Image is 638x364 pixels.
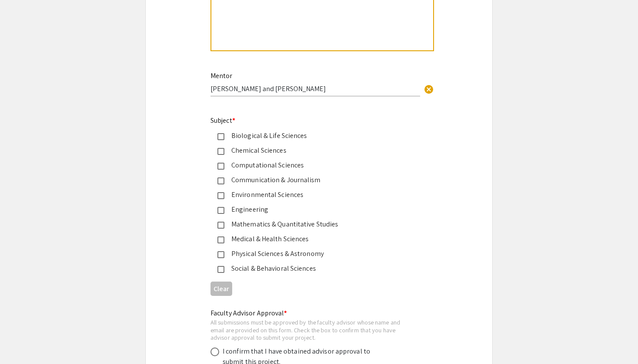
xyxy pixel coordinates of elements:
div: Engineering [224,204,407,215]
div: Physical Sciences & Astronomy [224,249,407,259]
input: Type Here [210,84,420,93]
div: Chemical Sciences [224,145,407,156]
button: Clear [420,80,437,98]
mat-label: Faculty Advisor Approval [210,308,287,318]
div: Medical & Health Sciences [224,234,407,244]
div: All submissions must be approved by the faculty advisor whose name and email are provided on this... [210,318,414,341]
div: Social & Behavioral Sciences [224,263,407,274]
div: Biological & Life Sciences [224,131,407,141]
span: cancel [424,84,434,95]
div: Mathematics & Quantitative Studies [224,219,407,230]
div: Environmental Sciences [224,190,407,200]
iframe: Chat [7,325,37,357]
div: Computational Sciences [224,160,407,171]
button: Clear [210,282,232,296]
mat-label: Subject [210,116,235,125]
mat-label: Mentor [210,71,232,80]
div: Communication & Journalism [224,175,407,185]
